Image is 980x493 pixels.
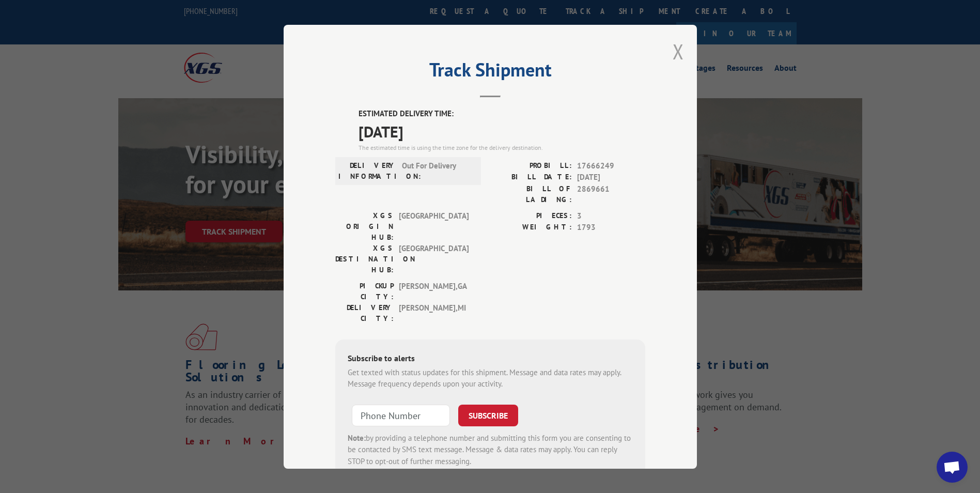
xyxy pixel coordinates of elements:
[335,242,394,275] label: XGS DESTINATION HUB:
[402,160,472,181] span: Out For Delivery
[490,210,572,222] label: PIECES:
[490,172,572,183] label: BILL DATE:
[335,302,394,323] label: DELIVERY CITY:
[335,210,394,242] label: XGS ORIGIN HUB:
[490,183,572,205] label: BILL OF LADING:
[359,119,645,143] span: [DATE]
[399,302,469,323] span: [PERSON_NAME] , MI
[577,172,645,183] span: [DATE]
[673,38,684,65] button: Close modal
[399,280,469,302] span: [PERSON_NAME] , GA
[352,404,450,426] input: Phone Number
[359,108,645,120] label: ESTIMATED DELIVERY TIME:
[348,432,633,467] div: by providing a telephone number and submitting this form you are consenting to be contacted by SM...
[348,351,633,366] div: Subscribe to alerts
[577,160,645,172] span: 17666249
[335,280,394,302] label: PICKUP CITY:
[399,210,469,242] span: [GEOGRAPHIC_DATA]
[937,452,968,483] div: Open chat
[348,433,366,442] strong: Note:
[338,160,397,181] label: DELIVERY INFORMATION:
[359,143,645,152] div: The estimated time is using the time zone for the delivery destination.
[577,222,645,234] span: 1793
[348,366,633,390] div: Get texted with status updates for this shipment. Message and data rates may apply. Message frequ...
[577,210,645,222] span: 3
[490,222,572,234] label: WEIGHT:
[458,404,518,426] button: SUBSCRIBE
[490,160,572,172] label: PROBILL:
[399,242,469,275] span: [GEOGRAPHIC_DATA]
[335,63,645,82] h2: Track Shipment
[577,183,645,205] span: 2869661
